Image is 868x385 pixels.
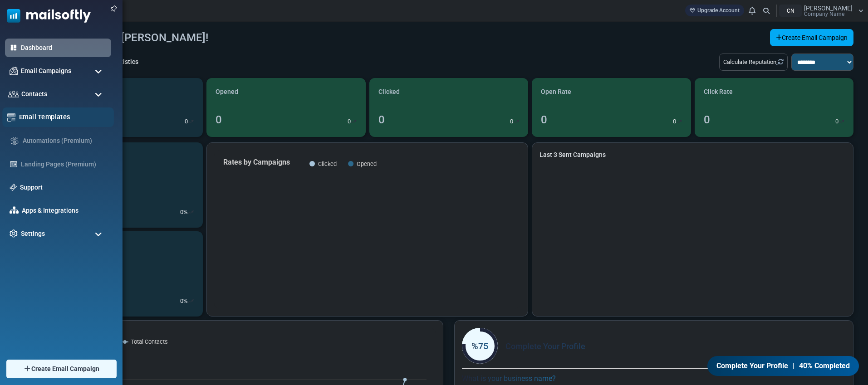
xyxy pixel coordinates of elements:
span: Clicked [378,87,400,97]
text: Total Contacts [131,338,168,345]
a: Email Templates [19,112,109,122]
p: 0 [180,297,183,306]
a: Support [20,183,107,192]
p: 0 [348,117,351,126]
svg: Rates by Campaigns [214,150,520,309]
div: 0 [704,112,710,128]
img: campaigns-icon.png [10,67,18,75]
span: Email Campaigns [21,66,71,76]
span: Company Name [804,11,844,17]
span: Opened [216,87,238,97]
img: email-templates-icon.svg [7,113,16,122]
a: Last 3 Sent Campaigns [539,150,846,160]
p: 0 [835,117,839,126]
span: | [793,361,794,371]
div: Calculate Reputation [719,54,788,71]
img: contacts-icon.svg [8,91,19,97]
label: What is your business name? [462,369,556,384]
div: % [180,208,194,217]
img: support-icon.svg [10,184,17,191]
a: Create Email Campaign [770,29,853,46]
p: 0 [673,117,676,126]
img: workflow.svg [10,136,20,146]
img: settings-icon.svg [10,229,18,238]
span: 40% Completed [799,361,850,371]
span: Complete Your Profile [716,361,788,371]
div: CN [779,5,802,17]
span: Settings [21,229,45,239]
img: landing_pages.svg [10,160,18,168]
a: Apps & Integrations [22,206,107,215]
a: Refresh Stats [776,58,784,65]
a: New Contacts 1 0% [44,142,203,228]
div: Complete Your Profile [462,328,846,364]
a: Complete Your Profile | 40% Completed [707,356,859,376]
span: Click Rate [704,87,733,97]
div: %75 [462,339,498,353]
span: Create Email Campaign [31,364,99,374]
a: Upgrade Account [685,5,744,16]
div: 0 [541,112,547,128]
div: 0 [378,112,385,128]
text: Opened [357,161,377,167]
div: 0 [216,112,222,128]
span: [PERSON_NAME] [804,5,853,11]
a: Dashboard [21,43,107,53]
img: dashboard-icon-active.svg [10,44,18,52]
h4: Welcome back, [PERSON_NAME]! [44,31,208,44]
a: CN [PERSON_NAME] Company Name [779,5,863,17]
div: % [180,297,194,306]
text: Rates by Campaigns [223,158,290,166]
p: 0 [180,208,183,217]
p: 0 [185,117,188,126]
p: 0 [510,117,513,126]
span: Open Rate [541,87,571,97]
span: Contacts [21,89,47,99]
text: Clicked [318,161,337,167]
